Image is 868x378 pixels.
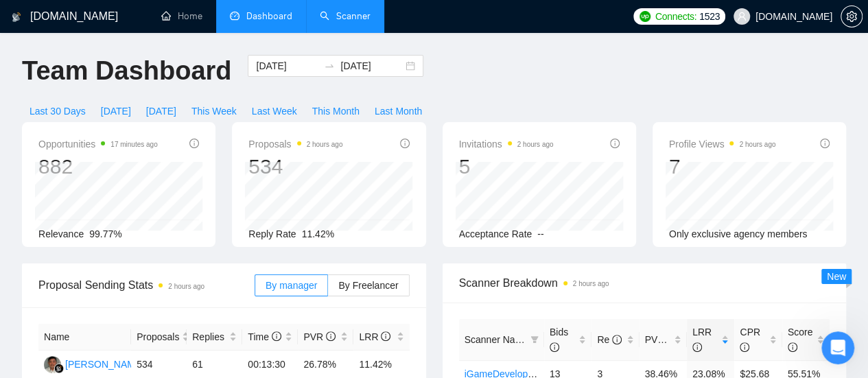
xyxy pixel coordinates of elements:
img: gigradar-bm.png [54,364,64,373]
span: Connects: [655,9,696,24]
img: SH [44,356,61,373]
span: Time [248,331,281,342]
button: Поиск по статьям [20,196,255,223]
div: 534 [248,154,342,180]
span: Scanner Name [465,334,528,345]
h1: Team Dashboard [22,55,231,87]
div: 🔠 GigRadar Search Syntax: Query Operators for Optimized Job Searches [28,274,230,303]
span: Replies [192,329,226,344]
span: info-circle [692,342,702,352]
span: info-circle [381,331,390,341]
div: Отправить сообщениеОбычно мы отвечаем в течение менее минуты [14,116,261,182]
img: logo [12,6,21,28]
button: setting [841,5,863,27]
span: Only exclusive agency members [669,228,808,239]
span: info-circle [610,139,620,148]
span: Proposals [248,136,342,152]
span: -- [537,228,543,239]
span: info-circle [272,331,281,341]
a: homeHome [161,10,202,22]
span: PVR [303,331,336,342]
span: Acceptance Rate [459,228,532,239]
div: Отправить сообщение [28,128,229,142]
button: [DATE] [139,100,184,122]
div: ✅ How To: Connect your agency to [DOMAIN_NAME] [20,228,255,268]
th: Replies [187,324,242,351]
span: to [324,60,335,71]
time: 17 minutes ago [110,141,157,148]
span: Last 30 Days [30,104,86,119]
span: CPR [740,327,760,353]
span: Proposal Sending Stats [38,276,255,294]
time: 2 hours ago [168,283,204,290]
span: 11.42% [302,228,334,239]
span: Re [597,334,622,345]
button: This Week [184,100,244,122]
img: upwork-logo.png [640,11,650,22]
a: searchScanner [320,10,371,22]
span: Score [788,327,813,353]
span: 1523 [699,9,720,24]
span: Profile Views [669,136,776,152]
span: swap-right [324,60,335,71]
span: info-circle [740,342,749,352]
button: Last 30 Days [22,100,93,122]
div: 🔠 GigRadar Search Syntax: Query Operators for Optimized Job Searches [20,268,255,308]
span: info-circle [788,342,797,352]
span: info-circle [550,342,559,352]
span: Opportunities [38,136,158,152]
div: ✅ How To: Connect your agency to [DOMAIN_NAME] [28,234,230,263]
span: By Freelancer [338,280,398,291]
span: 99.77% [89,228,121,239]
span: user [737,12,747,21]
span: Dashboard [246,10,292,22]
span: info-circle [667,335,677,344]
span: info-circle [400,139,410,148]
span: info-circle [612,335,622,344]
span: Last Week [252,104,297,119]
a: setting [841,11,863,22]
span: This Month [312,104,360,119]
span: Proposals [137,329,179,344]
div: [PERSON_NAME] [65,357,144,372]
time: 2 hours ago [517,141,554,148]
span: Поиск по статьям [28,202,125,217]
span: LRR [359,331,390,342]
span: info-circle [820,139,830,148]
span: Last Month [375,104,422,119]
span: dashboard [230,11,239,21]
span: By manager [266,280,317,291]
input: End date [340,58,403,73]
span: filter [530,335,539,344]
button: Last Month [367,100,430,122]
span: LRR [692,327,712,353]
time: 2 hours ago [307,141,343,148]
input: Start date [256,58,318,73]
button: This Month [305,100,367,122]
div: Обычно мы отвечаем в течение менее минуты [28,142,229,171]
p: Чем мы можем помочь? [27,52,247,99]
iframe: Intercom live chat [821,331,854,364]
span: Scanner Breakdown [459,274,830,292]
div: 5 [459,154,554,180]
span: PVR [645,334,677,345]
button: Last Week [244,100,305,122]
time: 2 hours ago [739,141,775,148]
a: SH[PERSON_NAME] [44,358,144,369]
span: Bids [550,327,568,353]
span: filter [528,329,541,350]
span: New [827,271,846,282]
time: 2 hours ago [573,280,609,287]
span: Relevance [38,228,84,239]
th: Proposals [131,324,187,351]
div: 882 [38,154,158,180]
span: info-circle [326,331,336,341]
button: [DATE] [93,100,139,122]
th: Name [38,324,131,351]
span: This Week [191,104,237,119]
span: Reply Rate [248,228,296,239]
p: Здравствуйте! 👋 [27,29,247,52]
span: [DATE] [146,104,176,119]
span: Invitations [459,136,554,152]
